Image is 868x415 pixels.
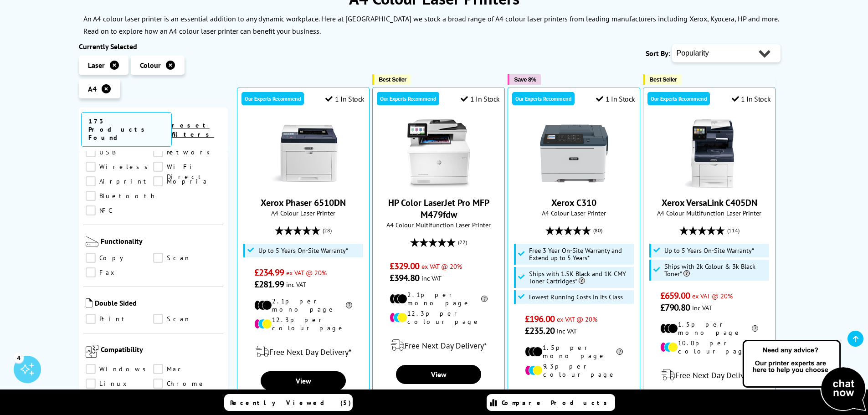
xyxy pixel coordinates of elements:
[502,399,612,407] span: Compare Products
[660,320,758,337] li: 1.5p per mono page
[540,119,608,188] img: Xerox C310
[692,303,712,312] span: inc VAT
[557,315,597,323] span: ex VAT @ 20%
[461,94,500,103] div: 1 In Stock
[513,209,635,217] span: A4 Colour Laser Printer
[325,94,365,103] div: 1 In Stock
[254,297,352,313] li: 2.1p per mono page
[86,345,98,358] img: Compatibility
[86,147,154,157] a: USB
[140,61,161,70] span: Colour
[153,162,221,172] a: Wi-Fi Direct
[648,362,770,388] div: modal_delivery
[396,365,481,384] a: View
[86,205,154,215] a: NFC
[529,293,623,301] span: Lowest Running Costs in its Class
[258,247,348,254] span: Up to 5 Years On-Site Warranty*
[323,222,332,239] span: (28)
[525,362,623,379] li: 9.3p per colour page
[254,316,352,332] li: 12.3p per colour page
[372,74,411,85] button: Best Seller
[261,197,346,209] a: Xerox Phaser 6510DN
[512,92,575,105] div: Our Experts Recommend
[379,76,406,83] span: Best Seller
[525,343,623,360] li: 1.5p per mono page
[649,76,677,83] span: Best Seller
[405,119,473,188] img: HP Color LaserJet Pro MFP M479fdw
[675,180,744,190] a: Xerox VersaLink C405DN
[81,112,172,147] span: 173 Products Found
[88,61,105,70] span: Laser
[153,176,221,186] a: Mopria
[740,338,868,413] img: Open Live Chat window
[643,74,682,85] button: Best Seller
[390,291,488,307] li: 2.1p per mono page
[261,371,345,390] a: View
[153,147,221,157] a: Network
[86,379,154,389] a: Linux
[596,94,635,103] div: 1 In Stock
[557,327,577,335] span: inc VAT
[153,379,221,389] a: Chrome OS
[377,92,439,105] div: Our Experts Recommend
[647,92,710,105] div: Our Experts Recommend
[458,234,467,251] span: (22)
[390,260,419,272] span: £329.00
[405,180,473,190] a: HP Color LaserJet Pro MFP M479fdw
[101,345,221,359] span: Compatibility
[660,302,690,313] span: £790.80
[732,94,771,103] div: 1 In Stock
[648,209,770,217] span: A4 Colour Multifunction Laser Printer
[646,49,670,58] span: Sort By:
[241,92,304,105] div: Our Experts Recommend
[529,270,632,285] span: Ships with 1.5K Black and 1K CMY Toner Cartridges*
[388,197,489,220] a: HP Color LaserJet Pro MFP M479fdw
[14,353,24,363] div: 4
[421,274,442,282] span: inc VAT
[86,314,154,324] a: Print
[95,298,221,309] span: Double Sided
[242,339,365,364] div: modal_delivery
[662,197,757,209] a: Xerox VersaLink C405DN
[224,394,353,411] a: Recently Viewed (5)
[540,180,608,190] a: Xerox C310
[675,119,744,188] img: Xerox VersaLink C405DN
[86,253,154,263] a: Copy
[242,209,365,217] span: A4 Colour Laser Printer
[86,236,98,246] img: Functionality
[286,280,306,289] span: inc VAT
[377,333,500,358] div: modal_delivery
[86,176,154,186] a: Airprint
[421,262,462,271] span: ex VAT @ 20%
[390,309,488,326] li: 12.3p per colour page
[86,364,154,374] a: Windows
[390,272,419,284] span: £394.80
[254,278,284,290] span: £281.99
[514,76,536,83] span: Save 8%
[692,292,733,300] span: ex VAT @ 20%
[286,268,327,277] span: ex VAT @ 20%
[664,263,767,277] span: Ships with 2k Colour & 3k Black Toner*
[153,253,221,263] a: Scan
[230,399,351,407] span: Recently Viewed (5)
[172,121,214,138] a: reset filters
[101,236,221,248] span: Functionality
[88,84,97,93] span: A4
[269,180,338,190] a: Xerox Phaser 6510DN
[269,119,338,188] img: Xerox Phaser 6510DN
[83,14,779,36] p: An A4 colour laser printer is an essential addition to any dynamic workplace. Here at [GEOGRAPHIC...
[86,267,154,277] a: Fax
[529,247,632,261] span: Free 3 Year On-Site Warranty and Extend up to 5 Years*
[660,290,690,302] span: £659.00
[660,339,758,355] li: 10.0p per colour page
[153,314,221,324] a: Scan
[664,247,754,254] span: Up to 5 Years On-Site Warranty*
[727,222,740,239] span: (114)
[79,42,228,51] div: Currently Selected
[86,298,92,307] img: Double Sided
[508,74,540,85] button: Save 8%
[593,222,602,239] span: (80)
[487,394,615,411] a: Compare Products
[377,220,500,229] span: A4 Colour Multifunction Laser Printer
[86,162,154,172] a: Wireless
